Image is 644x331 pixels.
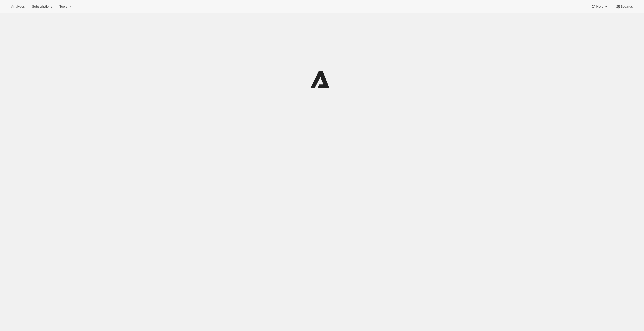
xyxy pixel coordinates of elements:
button: Settings [612,3,636,10]
span: Subscriptions [32,5,52,9]
span: Tools [59,5,67,9]
button: Tools [56,3,75,10]
button: Analytics [8,3,28,10]
span: Help [596,5,603,9]
button: Help [588,3,611,10]
span: Settings [621,5,633,9]
span: Analytics [11,5,25,9]
button: Subscriptions [29,3,55,10]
